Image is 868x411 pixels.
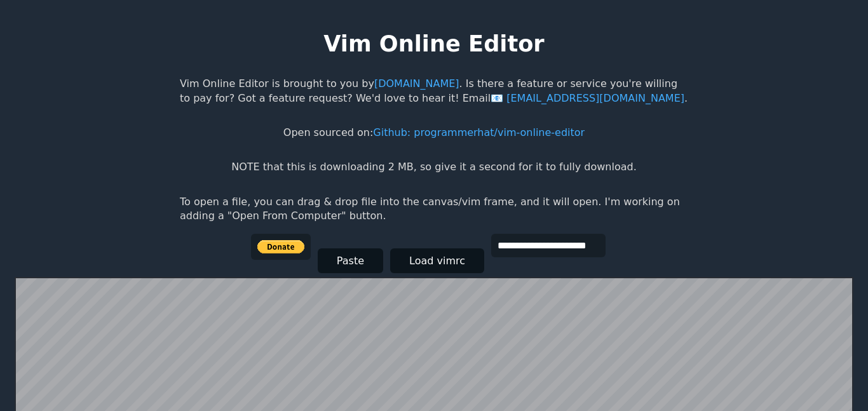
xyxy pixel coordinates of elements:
[323,28,544,59] h1: Vim Online Editor
[374,77,459,90] a: [DOMAIN_NAME]
[373,126,585,138] a: Github: programmerhat/vim-online-editor
[283,126,585,140] p: Open sourced on:
[491,92,684,104] a: [EMAIL_ADDRESS][DOMAIN_NAME]
[231,160,636,174] p: NOTE that this is downloading 2 MB, so give it a second for it to fully download.
[180,195,688,224] p: To open a file, you can drag & drop file into the canvas/vim frame, and it will open. I'm working...
[318,248,383,273] button: Paste
[180,77,688,105] p: Vim Online Editor is brought to you by . Is there a feature or service you're willing to pay for?...
[390,248,484,273] button: Load vimrc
